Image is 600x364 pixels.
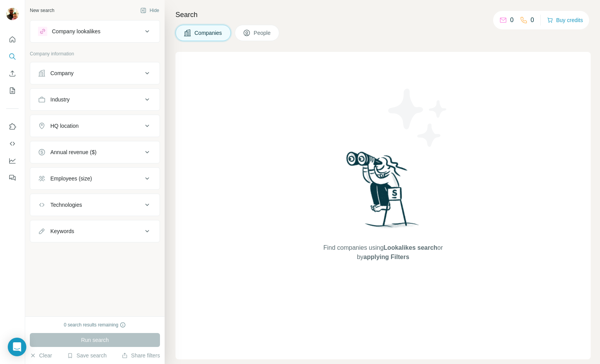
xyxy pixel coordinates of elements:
[6,171,19,185] button: Feedback
[547,15,583,26] button: Buy credits
[50,227,74,235] div: Keywords
[531,15,534,25] p: 0
[510,15,514,25] p: 0
[67,352,107,359] button: Save search
[30,143,160,161] button: Annual revenue ($)
[50,69,74,77] div: Company
[6,84,19,98] button: My lists
[50,96,70,103] div: Industry
[30,90,160,109] button: Industry
[30,196,160,214] button: Technologies
[194,29,223,37] span: Companies
[254,29,272,37] span: People
[50,122,79,130] div: HQ location
[6,67,19,81] button: Enrich CSV
[383,83,453,153] img: Surfe Illustration - Stars
[6,137,19,151] button: Use Surfe API
[6,50,19,64] button: Search
[363,254,409,260] span: applying Filters
[52,27,100,35] div: Company lookalikes
[30,117,160,135] button: HQ location
[321,243,445,262] span: Find companies using or by
[8,338,26,356] div: Open Intercom Messenger
[122,352,160,359] button: Share filters
[30,222,160,240] button: Keywords
[343,149,423,236] img: Surfe Illustration - Woman searching with binoculars
[30,22,160,41] button: Company lookalikes
[175,9,591,20] h4: Search
[50,201,82,209] div: Technologies
[30,7,54,14] div: New search
[50,148,96,156] div: Annual revenue ($)
[6,33,19,46] button: Quick start
[135,5,165,16] button: Hide
[6,8,19,20] img: Avatar
[6,120,19,134] button: Use Surfe on LinkedIn
[30,64,160,82] button: Company
[30,352,52,359] button: Clear
[6,154,19,168] button: Dashboard
[64,321,126,328] div: 0 search results remaining
[30,169,160,188] button: Employees (size)
[30,50,160,57] p: Company information
[50,175,92,182] div: Employees (size)
[383,244,437,251] span: Lookalikes search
